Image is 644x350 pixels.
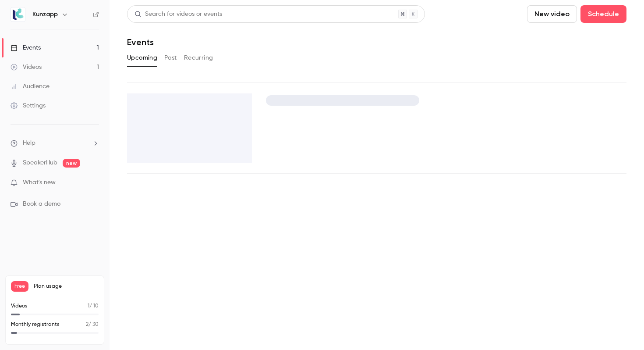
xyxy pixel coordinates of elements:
span: 1 [88,304,89,309]
span: Free [11,281,28,292]
div: Audience [11,82,50,91]
div: Settings [11,101,46,110]
a: SpeakerHub [23,158,57,168]
img: Kunzapp [11,7,25,21]
div: Videos [11,63,42,71]
p: Monthly registrants [11,321,60,329]
p: / 30 [86,321,99,329]
span: Book a demo [23,200,60,209]
span: What's new [23,178,56,187]
span: Plan usage [34,283,99,290]
span: 2 [86,322,88,327]
div: Search for videos or events [134,10,222,19]
button: New video [527,5,577,23]
button: Past [164,51,177,65]
li: help-dropdown-opener [11,139,99,148]
p: / 10 [88,302,99,310]
button: Schedule [580,5,626,23]
button: Upcoming [127,51,157,65]
h1: Events [127,37,154,47]
button: Recurring [184,51,213,65]
span: new [63,159,80,168]
p: Videos [11,302,28,310]
span: Help [23,139,35,148]
div: Events [11,43,41,52]
h6: Kunzapp [32,10,58,19]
